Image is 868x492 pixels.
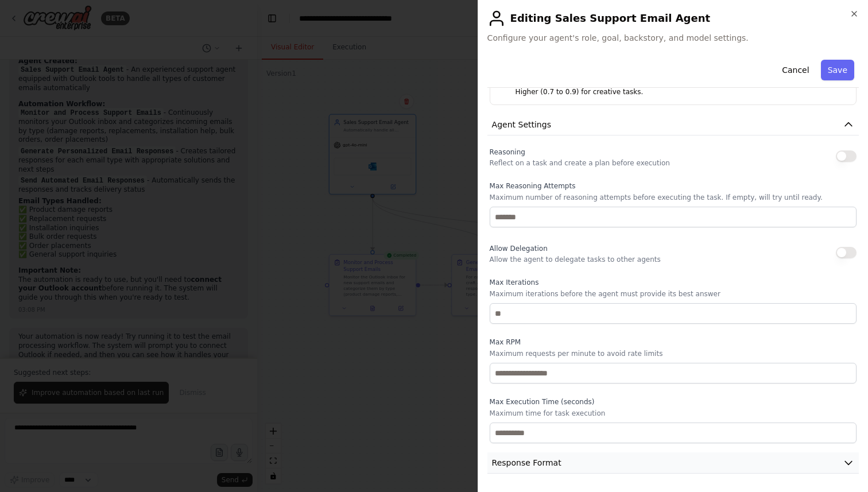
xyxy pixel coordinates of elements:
[490,349,857,358] p: Maximum requests per minute to avoid rate limits
[492,119,551,130] span: Agent Settings
[490,158,670,168] p: Reflect on a task and create a plan before execution
[490,338,857,347] label: Max RPM
[490,193,857,202] p: Maximum number of reasoning attempts before executing the task. If empty, will try until ready.
[487,32,859,44] span: Configure your agent's role, goal, backstory, and model settings.
[490,289,857,299] p: Maximum iterations before the agent must provide its best answer
[490,409,857,418] p: Maximum time for task execution
[487,452,859,474] button: Response Format
[775,60,816,80] button: Cancel
[490,181,857,191] label: Max Reasoning Attempts
[516,87,847,98] p: Higher (0.7 to 0.9) for creative tasks.
[492,457,561,468] span: Response Format
[487,9,859,28] h2: Editing Sales Support Email Agent
[490,148,525,156] span: Reasoning
[490,245,548,253] span: Allow Delegation
[490,255,661,264] p: Allow the agent to delegate tasks to other agents
[487,114,859,135] button: Agent Settings
[490,278,857,287] label: Max Iterations
[490,397,857,406] label: Max Execution Time (seconds)
[821,60,854,80] button: Save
